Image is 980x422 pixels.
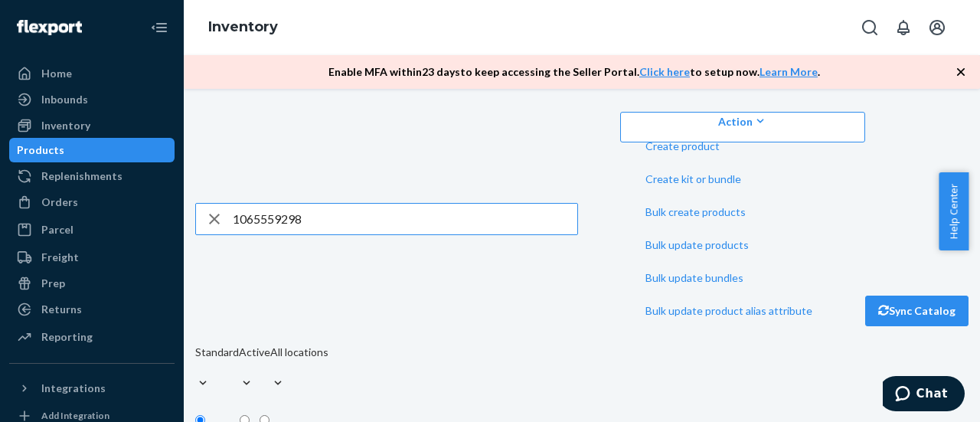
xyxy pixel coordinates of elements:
[633,261,852,294] button: Bulk update bundles
[9,138,175,162] a: Products
[196,5,290,50] ol: breadcrumbs
[41,409,109,422] div: Add Integration
[41,118,90,133] div: Inventory
[9,297,175,322] a: Returns
[195,345,239,360] div: Standard
[41,66,72,81] div: Home
[645,174,812,185] span: Create kit or bundle
[41,276,65,291] div: Prep
[645,306,812,316] span: Bulk update product alias attribute
[854,12,885,43] button: Open Search Box
[41,195,78,210] div: Orders
[41,92,88,107] div: Inbounds
[9,325,175,349] a: Reporting
[9,218,175,242] a: Parcel
[633,113,852,129] div: Action
[645,207,812,218] span: Bulk create products
[9,376,175,401] button: Integrations
[41,302,82,317] div: Returns
[633,228,852,261] button: Bulk update products
[939,172,969,250] button: Help Center
[9,245,175,270] a: Freight
[9,164,175,188] a: Replenishments
[645,141,812,152] span: Create product
[41,168,122,184] div: Replenishments
[9,190,175,214] a: Orders
[208,18,278,35] a: Inventory
[9,271,175,296] a: Prep
[233,204,577,234] input: Search inventory by name or sku
[865,296,969,326] button: Sync Catalog
[17,142,64,158] div: Products
[144,12,175,43] button: Close Navigation
[239,345,270,360] div: Active
[620,112,865,142] button: ActionCreate productCreate kit or bundleBulk create productsBulk update productsBulk update bundl...
[9,61,175,86] a: Home
[41,381,106,396] div: Integrations
[9,113,175,138] a: Inventory
[883,376,965,414] iframe: Opens a widget where you can chat to one of our agents
[17,20,82,35] img: Flexport logo
[270,360,272,375] input: All locations
[888,12,919,43] button: Open notifications
[328,64,820,80] p: Enable MFA within 23 days to keep accessing the Seller Portal. to setup now. .
[270,345,328,360] div: All locations
[633,162,852,195] button: Create kit or bundle
[41,329,93,345] div: Reporting
[922,12,952,43] button: Open account menu
[195,360,197,375] input: Standard
[239,360,240,375] input: Active
[645,273,812,283] span: Bulk update bundles
[41,250,79,265] div: Freight
[639,65,690,78] a: Click here
[633,129,852,162] button: Create product
[759,65,818,78] a: Learn More
[9,87,175,112] a: Inbounds
[645,240,812,250] span: Bulk update products
[41,222,73,237] div: Parcel
[633,294,852,327] button: Bulk update product alias attribute
[633,195,852,228] button: Bulk create products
